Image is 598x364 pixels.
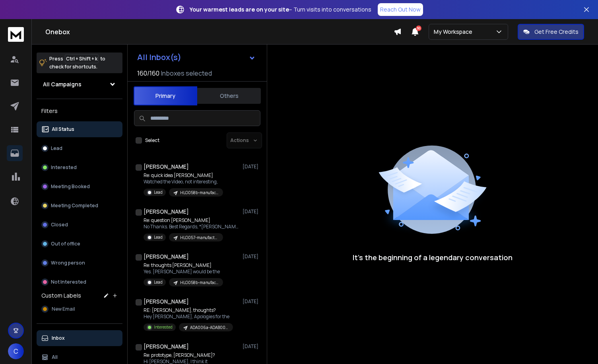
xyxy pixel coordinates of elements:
p: – Turn visits into conversations [190,6,371,14]
p: HLG058b-manufacturers [180,280,218,286]
p: No Thanks. Best Regards, *[PERSON_NAME] [144,224,239,230]
button: Lead [37,140,122,156]
a: Reach Out Now [378,3,423,16]
p: Closed [51,222,68,228]
p: [DATE] [243,253,260,260]
button: Meeting Completed [37,198,122,214]
button: Interested [37,160,122,175]
p: Re: quick idea [PERSON_NAME] [144,172,223,179]
button: All Campaigns [37,76,122,92]
p: HLG057-manufacturing-coldlistrevival [180,235,218,241]
button: Not Interested [37,274,122,290]
h1: All Campaigns [43,80,82,88]
p: Get Free Credits [534,28,579,36]
p: Hey [PERSON_NAME], Apologies for the [144,313,233,320]
p: Lead [51,145,62,152]
p: Press to check for shortcuts. [49,55,105,71]
img: logo [8,27,24,42]
p: [DATE] [243,164,260,170]
button: Others [197,87,261,105]
p: My Workspace [434,28,476,36]
p: Meeting Completed [51,202,98,209]
p: RE: [PERSON_NAME], thoughts? [144,307,233,313]
p: [DATE] [243,298,260,305]
button: All Status [37,121,122,137]
h1: [PERSON_NAME] [144,253,189,261]
p: Watched the Video, not interesting, [144,179,223,185]
button: All Inbox(s) [131,49,262,65]
p: Lead [154,279,163,285]
p: Re: question [PERSON_NAME] [144,217,239,224]
h3: Custom Labels [41,292,81,300]
button: C [8,343,24,359]
p: All [52,354,58,360]
h1: [PERSON_NAME] [144,298,189,306]
button: Out of office [37,236,122,252]
button: Wrong person [37,255,122,271]
p: Interested [51,164,77,171]
p: Inbox [52,335,65,341]
p: Out of office [51,241,80,247]
button: Inbox [37,330,122,346]
button: Get Free Credits [518,24,584,40]
span: New Email [52,306,75,312]
p: [DATE] [243,343,260,350]
span: 160 / 160 [137,68,159,78]
p: ADA006a-ADAB001-freeprototype-title [190,325,228,331]
p: Re: prototype, [PERSON_NAME]? [144,352,239,358]
button: Primary [134,86,197,105]
span: 50 [416,25,421,31]
p: Re: thoughts [PERSON_NAME] [144,262,223,269]
span: Ctrl + Shift + k [65,54,99,63]
h1: Onebox [45,27,394,37]
p: Meeting Booked [51,183,90,190]
h3: Inboxes selected [161,68,212,78]
h1: [PERSON_NAME] [144,343,189,350]
h3: Filters [37,105,122,117]
p: Lead [154,234,163,240]
h1: All Inbox(s) [137,53,181,61]
label: Select [145,137,159,144]
button: Meeting Booked [37,179,122,195]
p: Not Interested [51,279,86,285]
p: HLG058b-manufacturers [180,190,218,196]
p: Interested [154,324,173,330]
strong: Your warmest leads are on your site [190,6,289,13]
p: Lead [154,189,163,195]
button: Closed [37,217,122,233]
p: [DATE] [243,208,260,215]
h1: [PERSON_NAME] [144,208,189,216]
button: New Email [37,301,122,317]
p: Yes. [PERSON_NAME] would be the [144,269,223,275]
p: It’s the beginning of a legendary conversation [353,252,513,263]
h1: [PERSON_NAME] [144,163,189,171]
p: Wrong person [51,260,85,266]
p: Reach Out Now [380,6,421,14]
p: All Status [52,126,74,132]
